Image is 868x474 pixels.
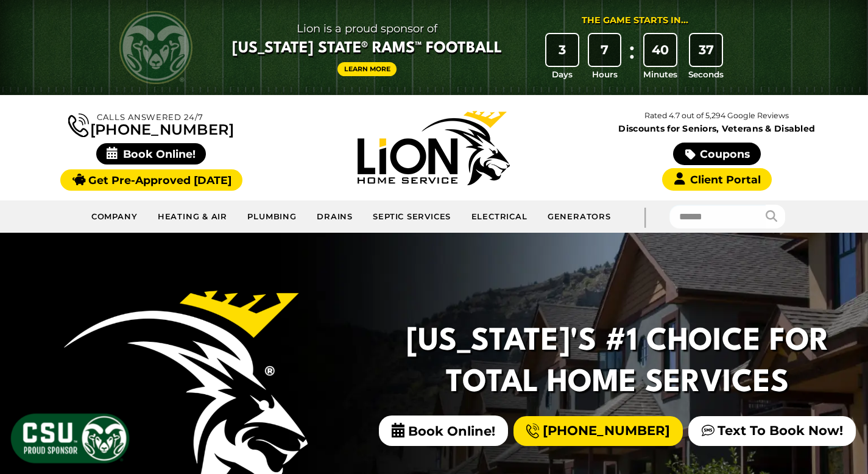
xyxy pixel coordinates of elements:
[578,124,856,133] span: Discounts for Seniors, Veterans & Disabled
[552,68,573,80] span: Days
[513,416,683,446] a: [PHONE_NUMBER]
[688,416,856,446] a: Text To Book Now!
[82,205,148,229] a: Company
[96,143,206,164] span: Book Online!
[690,34,722,66] div: 37
[232,19,502,38] span: Lion is a proud sponsor of
[232,38,502,59] span: [US_STATE] State® Rams™ Football
[307,205,363,229] a: Drains
[688,68,724,80] span: Seconds
[9,412,131,465] img: CSU Sponsor Badge
[60,169,242,191] a: Get Pre-Approved [DATE]
[363,205,461,229] a: Septic Services
[589,34,621,66] div: 7
[576,109,858,122] p: Rated 4.7 out of 5,294 Google Reviews
[538,205,621,229] a: Generators
[358,111,510,185] img: Lion Home Service
[379,416,508,446] span: Book Online!
[644,34,676,66] div: 40
[404,322,831,404] h2: [US_STATE]'s #1 Choice For Total Home Services
[238,205,307,229] a: Plumbing
[546,34,578,66] div: 3
[68,111,234,137] a: [PHONE_NUMBER]
[643,68,677,80] span: Minutes
[673,143,761,165] a: Coupons
[662,168,772,191] a: Client Portal
[626,34,638,81] div: :
[592,68,618,80] span: Hours
[621,200,669,233] div: |
[582,14,688,27] div: The Game Starts in...
[119,11,192,84] img: CSU Rams logo
[337,62,397,76] a: Learn More
[148,205,238,229] a: Heating & Air
[461,205,537,229] a: Electrical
